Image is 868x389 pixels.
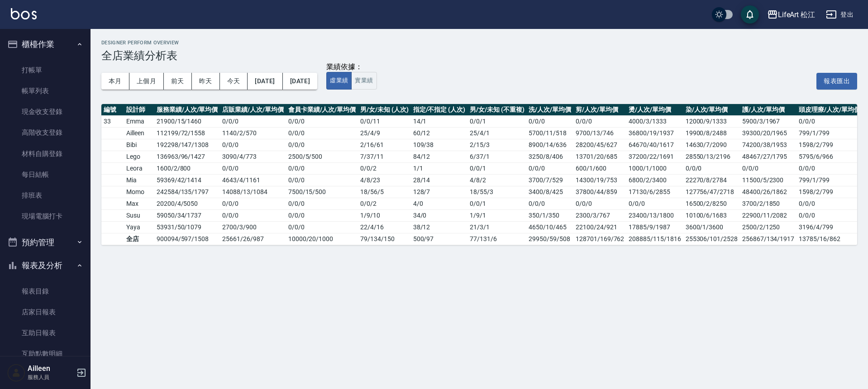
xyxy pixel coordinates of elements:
[526,104,573,116] th: 洗/人次/單均價
[740,209,796,221] td: 22900/11/2082
[467,162,526,174] td: 0 / 0 / 1
[4,164,87,185] a: 每日結帳
[626,198,683,209] td: 0/0/0
[411,115,467,127] td: 14 / 1
[101,73,129,90] button: 本月
[796,221,862,233] td: 3196/4/799
[124,104,154,116] th: 設計師
[220,73,248,90] button: 今天
[154,104,220,116] th: 服務業績/人次/單均價
[740,104,796,116] th: 護/人次/單均價
[154,174,220,186] td: 59369 / 42 / 1414
[467,104,526,116] th: 男/女/未知 (不重複)
[220,115,286,127] td: 0 / 0 / 0
[740,139,796,151] td: 74200/38/1953
[573,186,626,198] td: 37800/44/859
[164,73,192,90] button: 前天
[626,139,683,151] td: 64670/40/1617
[4,254,87,277] button: 報表及分析
[626,127,683,139] td: 36800/19/1937
[4,33,87,56] button: 櫃檯作業
[124,209,154,221] td: Susu
[358,115,410,127] td: 0 / 0 / 11
[573,162,626,174] td: 600/1/600
[220,221,286,233] td: 2700 / 3 / 900
[154,221,220,233] td: 53931 / 50 / 1079
[101,104,124,116] th: 編號
[124,127,154,139] td: Ailleen
[467,221,526,233] td: 21 / 3 / 1
[154,139,220,151] td: 192298 / 147 / 1308
[358,162,410,174] td: 0 / 0 / 2
[28,373,74,381] p: 服務人員
[220,174,286,186] td: 4643 / 4 / 1161
[796,115,862,127] td: 0/0/0
[740,162,796,174] td: 0/0/0
[740,221,796,233] td: 2500/2/1250
[573,209,626,221] td: 2300/3/767
[467,209,526,221] td: 1 / 9 / 1
[192,73,220,90] button: 昨天
[526,186,573,198] td: 3400/8/425
[796,209,862,221] td: 0/0/0
[683,115,740,127] td: 12000/9/1333
[358,174,410,186] td: 4 / 8 / 23
[740,151,796,162] td: 48467/27/1795
[740,127,796,139] td: 39300/20/1965
[822,6,857,23] button: 登出
[124,198,154,209] td: Max
[796,127,862,139] td: 799/1/799
[4,302,87,323] a: 店家日報表
[124,186,154,198] td: Momo
[796,198,862,209] td: 0/0/0
[526,151,573,162] td: 3250/8/406
[816,76,857,85] a: 報表匯出
[154,198,220,209] td: 20200 / 4 / 5050
[101,49,857,62] h3: 全店業績分析表
[626,174,683,186] td: 6800/2/3400
[129,73,164,90] button: 上個月
[358,151,410,162] td: 7 / 37 / 11
[286,233,358,245] td: 10000 / 20 / 1000
[4,206,87,227] a: 現場電腦打卡
[154,151,220,162] td: 136963 / 96 / 1427
[526,221,573,233] td: 4650/10/465
[286,198,358,209] td: 0 / 0 / 0
[286,186,358,198] td: 7500 / 15 / 500
[154,127,220,139] td: 112199 / 72 / 1558
[763,5,819,24] button: LifeArt 松江
[248,73,282,90] button: [DATE]
[467,139,526,151] td: 2 / 15 / 3
[286,151,358,162] td: 2500 / 5 / 500
[411,209,467,221] td: 34 / 0
[626,221,683,233] td: 17885/9/1987
[124,139,154,151] td: Bibi
[740,174,796,186] td: 11500/5/2300
[286,139,358,151] td: 0 / 0 / 0
[683,151,740,162] td: 28550/13/2196
[283,73,317,90] button: [DATE]
[220,151,286,162] td: 3090 / 4 / 773
[4,122,87,143] a: 高階收支登錄
[411,104,467,116] th: 指定/不指定 (人次)
[358,104,410,116] th: 男/女/未知 (人次)
[220,104,286,116] th: 店販業績/人次/單均價
[796,139,862,151] td: 1598/2/799
[626,186,683,198] td: 17130/6/2855
[154,115,220,127] td: 21900 / 15 / 1460
[4,143,87,164] a: 材料自購登錄
[4,60,87,81] a: 打帳單
[411,151,467,162] td: 84 / 12
[411,233,467,245] td: 500 / 97
[4,231,87,254] button: 預約管理
[4,343,87,364] a: 互助點數明細
[796,162,862,174] td: 0/0/0
[573,115,626,127] td: 0/0/0
[526,115,573,127] td: 0/0/0
[411,198,467,209] td: 4 / 0
[220,127,286,139] td: 1140 / 2 / 570
[683,104,740,116] th: 染/人次/單均價
[740,186,796,198] td: 48400/26/1862
[220,162,286,174] td: 0 / 0 / 0
[683,221,740,233] td: 3600/1/3600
